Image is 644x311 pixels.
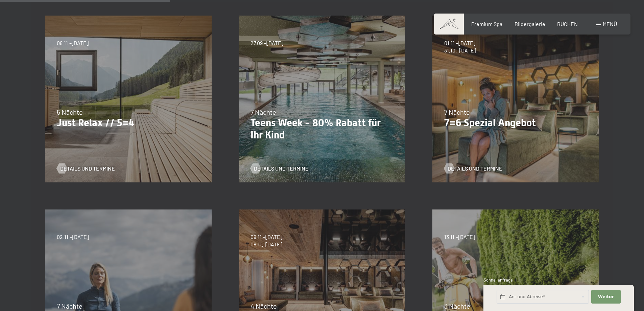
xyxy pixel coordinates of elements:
p: 7=6 Spezial Angebot [444,117,587,129]
span: 7 Nächte [251,108,276,116]
span: 27.09.–[DATE] [251,39,283,47]
span: Menü [603,21,617,27]
span: 3 Nächte [444,302,470,310]
p: Just Relax // 5=4 [57,117,200,129]
a: Details und Termine [57,165,115,172]
span: 09.11.–[DATE] [251,233,282,241]
span: 13.11.–[DATE] [444,233,475,241]
span: 5 Nächte [57,108,83,116]
span: 02.11.–[DATE] [57,233,89,241]
a: BUCHEN [557,21,578,27]
p: Teens Week - 80% Rabatt für Ihr Kind [251,117,393,141]
a: Details und Termine [251,165,309,172]
span: 7 Nächte [444,108,470,116]
span: 01.11.–[DATE] [444,39,476,47]
span: Details und Termine [60,165,115,172]
span: Schnellanfrage [483,277,513,283]
a: Premium Spa [471,21,502,27]
span: 08.11.–[DATE] [251,241,282,248]
a: Bildergalerie [515,21,545,27]
span: Details und Termine [448,165,502,172]
span: 7 Nächte [57,302,82,310]
span: 31.10.–[DATE] [444,47,476,54]
span: 4 Nächte [251,302,277,310]
button: Weiter [591,290,620,304]
a: Details und Termine [444,165,502,172]
span: Weiter [598,294,614,300]
span: 08.11.–[DATE] [57,39,89,47]
span: Details und Termine [254,165,309,172]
